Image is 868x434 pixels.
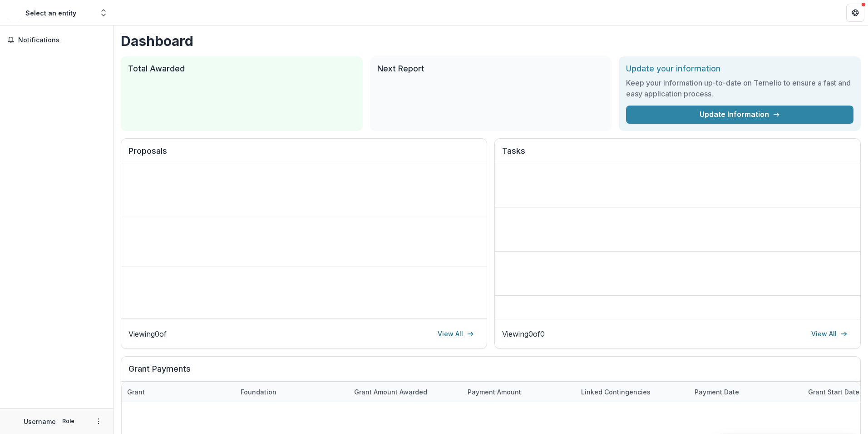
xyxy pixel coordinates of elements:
button: More [93,416,104,427]
h2: Proposals [128,146,479,163]
button: Open entity switcher [97,4,110,22]
h1: Dashboard [121,33,861,49]
p: Role [59,417,77,425]
h2: Tasks [502,146,853,163]
a: Update Information [626,106,853,124]
h2: Grant Payments [128,364,853,381]
a: View All [432,327,479,341]
button: Get Help [846,4,864,22]
h3: Keep your information up-to-date on Temelio to ensure a fast and easy application process. [626,77,853,99]
h2: Total Awarded [128,64,355,74]
a: View All [806,327,853,341]
p: Viewing 0 of [128,328,167,339]
div: Select an entity [25,8,76,18]
h2: Next Report [377,64,605,74]
p: Username [24,417,56,426]
span: Notifications [18,36,106,44]
button: Notifications [4,33,109,47]
h2: Update your information [626,64,853,74]
p: Viewing 0 of 0 [502,328,545,339]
